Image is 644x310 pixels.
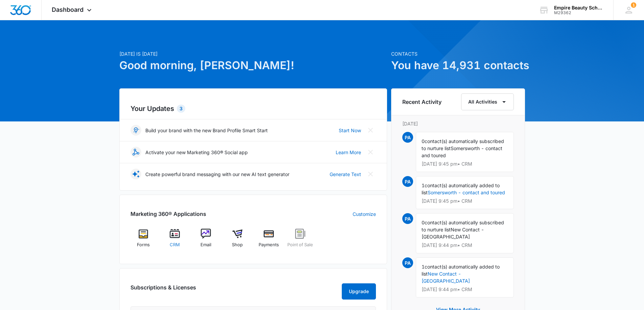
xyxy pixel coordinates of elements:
[554,5,603,10] div: account name
[422,182,500,195] span: contact(s) automatically added to list
[287,229,313,253] a: Point of Sale
[256,229,282,253] a: Payments
[137,242,150,248] span: Forms
[365,125,376,136] button: Close
[402,213,413,224] span: PA
[402,120,514,127] p: [DATE]
[365,147,376,158] button: Close
[162,229,188,253] a: CRM
[145,127,268,134] p: Build your brand with the new Brand Profile Smart Start
[422,271,470,284] a: New Contact - [GEOGRAPHIC_DATA]
[422,199,508,203] p: [DATE] 9:45 pm • CRM
[177,105,185,113] div: 3
[200,242,211,248] span: Email
[130,229,157,253] a: Forms
[52,6,84,13] span: Dashboard
[402,98,442,106] h6: Recent Activity
[339,127,361,134] a: Start Now
[422,227,484,239] span: New Contact - [GEOGRAPHIC_DATA]
[330,171,361,178] a: Generate Text
[422,182,425,188] span: 1
[422,264,500,277] span: contact(s) automatically added to list
[422,243,508,248] p: [DATE] 9:44 pm • CRM
[422,162,508,166] p: [DATE] 9:45 pm • CRM
[365,169,376,179] button: Close
[342,283,376,300] button: Upgrade
[422,287,508,292] p: [DATE] 9:44 pm • CRM
[145,171,289,178] p: Create powerful brand messaging with our new AI text generator
[130,283,196,297] h2: Subscriptions & Licenses
[353,210,376,218] a: Customize
[422,220,425,225] span: 0
[224,229,251,253] a: Shop
[193,229,219,253] a: Email
[631,2,636,8] span: 1
[422,264,425,270] span: 1
[391,50,525,57] p: Contacts
[402,132,413,143] span: PA
[422,138,504,151] span: contact(s) automatically subscribed to nurture list
[130,104,376,114] h2: Your Updates
[631,2,636,8] div: notifications count
[259,242,279,248] span: Payments
[554,10,603,15] div: account id
[402,257,413,268] span: PA
[119,57,387,74] h1: Good morning, [PERSON_NAME]!
[391,57,525,74] h1: You have 14,931 contacts
[402,176,413,187] span: PA
[170,242,180,248] span: CRM
[130,210,206,218] h2: Marketing 360® Applications
[119,50,387,57] p: [DATE] is [DATE]
[287,242,313,248] span: Point of Sale
[428,190,505,195] a: Somersworth - contact and toured
[461,93,514,110] button: All Activities
[232,242,243,248] span: Shop
[422,220,504,232] span: contact(s) automatically subscribed to nurture list
[145,149,248,156] p: Activate your new Marketing 360® Social app
[336,149,361,156] a: Learn More
[422,138,425,144] span: 0
[422,145,502,158] span: Somersworth - contact and toured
